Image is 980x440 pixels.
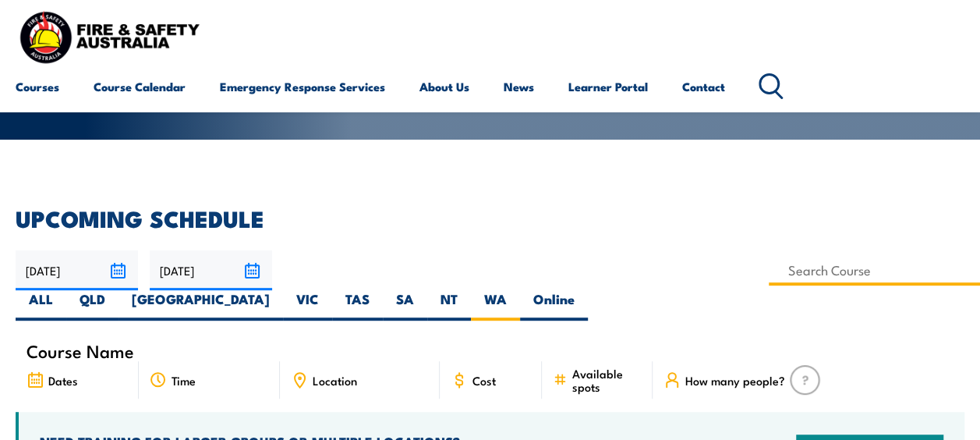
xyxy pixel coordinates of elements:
[520,290,588,321] label: Online
[16,68,59,105] a: Courses
[313,374,357,387] span: Location
[572,367,642,393] span: Available spots
[16,208,964,228] h2: UPCOMING SCHEDULE
[283,290,332,321] label: VIC
[383,290,427,321] label: SA
[16,290,66,321] label: ALL
[16,250,138,290] input: From date
[568,68,648,105] a: Learner Portal
[48,374,78,387] span: Dates
[66,290,119,321] label: QLD
[471,290,520,321] label: WA
[172,374,196,387] span: Time
[504,68,534,105] a: News
[150,250,272,290] input: To date
[94,68,186,105] a: Course Calendar
[472,374,496,387] span: Cost
[769,255,980,286] input: Search Course
[682,68,725,105] a: Contact
[220,68,385,105] a: Emergency Response Services
[427,290,471,321] label: NT
[332,290,383,321] label: TAS
[27,344,134,357] span: Course Name
[419,68,469,105] a: About Us
[685,374,785,387] span: How many people?
[119,290,283,321] label: [GEOGRAPHIC_DATA]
